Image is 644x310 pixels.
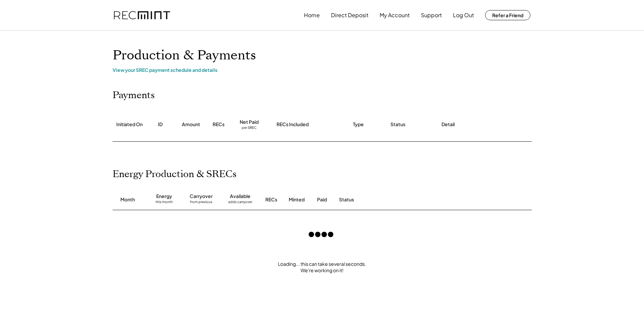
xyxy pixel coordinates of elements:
div: RECs Included [277,121,309,128]
div: Amount [182,121,200,128]
button: Direct Deposit [331,8,368,22]
div: adds carryover [228,200,252,206]
div: Paid [317,196,327,203]
button: My Account [380,8,410,22]
h1: Production & Payments [113,48,532,63]
div: Carryover [190,193,213,200]
div: Status [339,196,454,203]
div: this month [156,200,173,206]
div: Net Paid [240,119,259,125]
button: Support [421,8,442,22]
div: Initiated On [116,121,143,128]
h2: Energy Production & SRECs [113,169,237,180]
button: Refer a Friend [485,10,530,20]
button: Home [304,8,320,22]
img: recmint-logotype%403x.png [114,11,170,20]
div: per SREC [242,125,257,131]
div: Loading... this can take several seconds. We're working on it! [106,261,539,274]
div: Detail [442,121,455,128]
div: Status [390,121,405,128]
div: Energy [156,193,172,200]
div: RECs [213,121,224,128]
div: View your SREC payment schedule and details [113,67,532,73]
div: Type [353,121,364,128]
div: Month [120,196,135,203]
div: RECs [265,196,277,203]
div: Minted [289,196,305,203]
div: from previous [190,200,212,206]
h2: Payments [113,90,155,101]
div: Available [230,193,251,200]
div: ID [158,121,163,128]
button: Log Out [453,8,474,22]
